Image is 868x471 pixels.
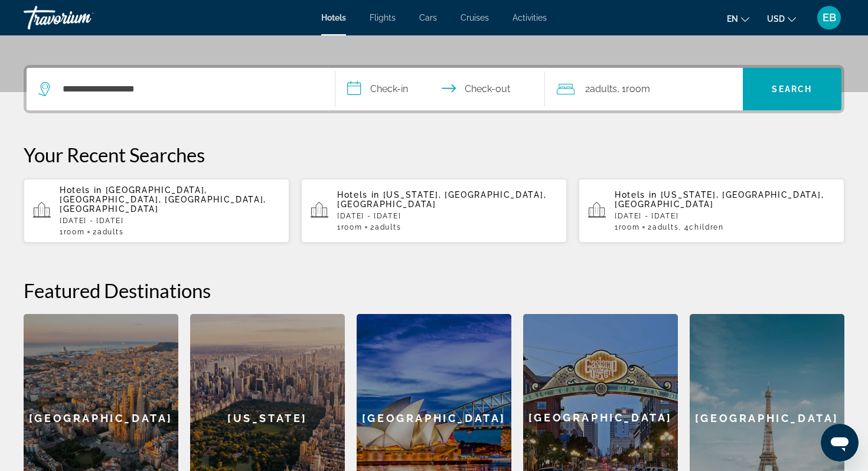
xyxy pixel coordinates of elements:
[652,223,678,231] span: Adults
[337,190,546,209] span: [US_STATE], [GEOGRAPHIC_DATA], [GEOGRAPHIC_DATA]
[335,68,545,110] button: Select check in and out date
[767,14,785,24] span: USD
[341,223,363,231] span: Room
[727,10,749,27] button: Change language
[337,212,557,220] p: [DATE] - [DATE]
[61,80,317,98] input: Search hotel destination
[648,223,678,231] span: 2
[590,83,617,94] span: Adults
[375,223,401,231] span: Adults
[619,223,640,231] span: Room
[626,83,650,94] span: Room
[60,185,266,214] span: [GEOGRAPHIC_DATA], [GEOGRAPHIC_DATA], [GEOGRAPHIC_DATA], [GEOGRAPHIC_DATA]
[678,223,724,231] span: , 4
[337,190,380,199] span: Hotels in
[814,5,844,30] button: User Menu
[615,190,824,209] span: [US_STATE], [GEOGRAPHIC_DATA], [GEOGRAPHIC_DATA]
[727,14,738,24] span: en
[27,68,841,110] div: Search widget
[615,223,639,231] span: 1
[24,143,844,166] p: Your Recent Searches
[60,185,102,195] span: Hotels in
[337,223,362,231] span: 1
[24,178,289,243] button: Hotels in [GEOGRAPHIC_DATA], [GEOGRAPHIC_DATA], [GEOGRAPHIC_DATA], [GEOGRAPHIC_DATA][DATE] - [DAT...
[461,13,489,22] a: Cruises
[615,212,835,220] p: [DATE] - [DATE]
[617,81,650,97] span: , 1
[821,424,859,462] iframe: Button to launch messaging window
[60,217,280,225] p: [DATE] - [DATE]
[97,228,123,236] span: Adults
[64,228,85,236] span: Room
[743,68,842,110] button: Search
[585,81,617,97] span: 2
[579,178,844,243] button: Hotels in [US_STATE], [GEOGRAPHIC_DATA], [GEOGRAPHIC_DATA][DATE] - [DATE]1Room2Adults, 4Children
[60,228,84,236] span: 1
[545,68,743,110] button: Travelers: 2 adults, 0 children
[772,84,812,94] span: Search
[513,13,547,22] a: Activities
[24,279,844,302] h2: Featured Destinations
[24,2,142,33] a: Travorium
[93,228,123,236] span: 2
[370,223,401,231] span: 2
[767,10,796,27] button: Change currency
[301,178,567,243] button: Hotels in [US_STATE], [GEOGRAPHIC_DATA], [GEOGRAPHIC_DATA][DATE] - [DATE]1Room2Adults
[823,12,836,24] span: EB
[419,13,437,22] a: Cars
[615,190,657,199] span: Hotels in
[370,13,396,22] a: Flights
[689,223,723,231] span: Children
[321,13,346,22] a: Hotels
